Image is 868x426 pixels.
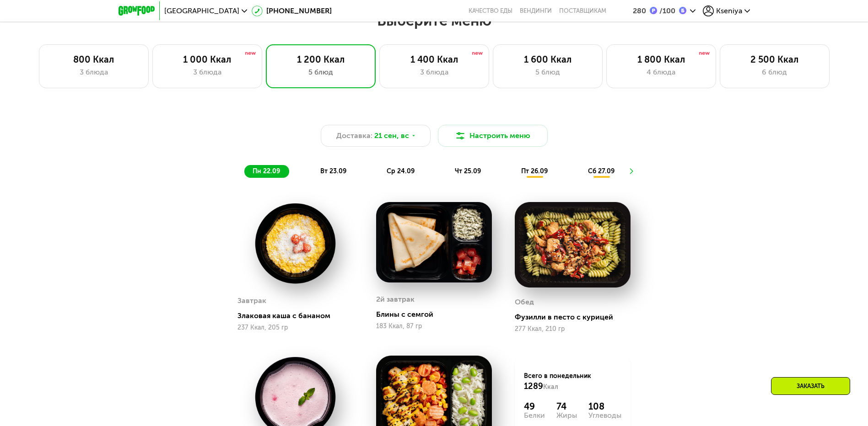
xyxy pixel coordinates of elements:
span: [GEOGRAPHIC_DATA] [164,7,239,15]
div: 4 блюда [616,67,706,78]
span: чт 25.09 [455,167,481,175]
div: 2й завтрак [376,293,415,306]
span: Kseniya [716,7,742,15]
div: 2 500 Ккал [729,54,820,65]
div: 277 Ккал, 210 гр [515,325,631,333]
div: Обед [515,295,534,309]
div: 5 блюд [275,67,366,78]
div: 1 000 Ккал [162,54,253,65]
span: 21 сен, вс [374,130,409,141]
div: 74 [556,401,577,412]
div: 237 Ккал, 205 гр [237,324,353,331]
div: Углеводы [588,412,621,419]
span: ср 24.09 [387,167,415,175]
div: Заказать [771,377,850,395]
div: Фузилли в песто с курицей [515,313,638,322]
span: сб 27.09 [588,167,615,175]
div: поставщикам [559,7,606,15]
div: 108 [588,401,621,412]
div: 1 200 Ккал [275,54,366,65]
div: 3 блюда [162,67,253,78]
span: / [659,6,663,15]
div: Белки [524,412,545,419]
div: 3 блюда [389,67,480,78]
div: 1 600 Ккал [502,54,593,65]
div: 800 Ккал [49,54,139,65]
div: Злаковая каша с бананом [237,311,361,320]
div: Завтрак [237,294,266,308]
a: Качество еды [469,7,512,15]
a: Вендинги [520,7,552,15]
span: пн 22.09 [253,167,280,175]
div: 1 400 Ккал [389,54,480,65]
div: 183 Ккал, 87 гр [376,323,492,330]
div: 3 блюда [49,67,139,78]
div: 1 800 Ккал [616,54,706,65]
span: Ккал [543,383,558,391]
span: вт 23.09 [320,167,346,175]
div: 280 [633,7,646,15]
div: Блины с семгой [376,310,499,319]
span: пт 26.09 [521,167,548,175]
div: Жиры [556,412,577,419]
div: 100 [657,7,675,15]
div: 6 блюд [729,67,820,78]
div: 5 блюд [502,67,593,78]
div: 49 [524,401,545,412]
button: Настроить меню [438,125,548,147]
div: Всего в понедельник [524,372,621,392]
a: [PHONE_NUMBER] [252,5,332,16]
span: 1289 [524,381,543,391]
span: Доставка: [336,130,372,141]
